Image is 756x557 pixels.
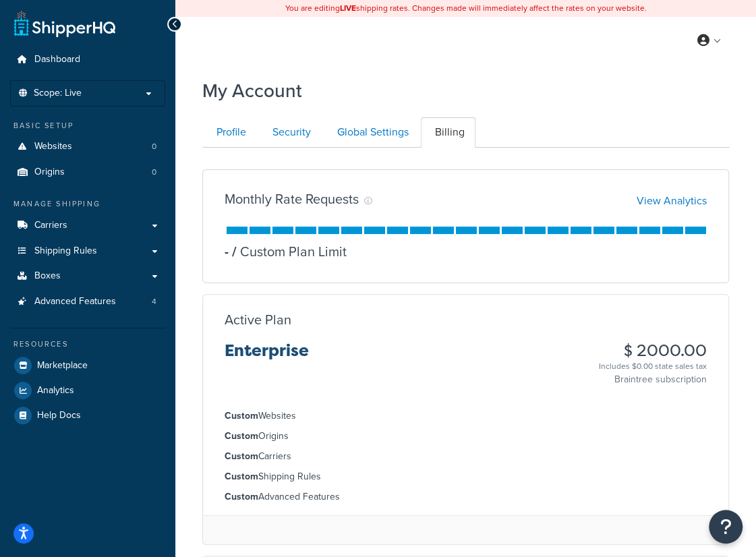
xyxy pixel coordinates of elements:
[37,410,81,421] span: Help Docs
[225,490,707,504] li: Advanced Features
[225,469,258,483] strong: Custom
[10,289,165,314] li: Advanced Features
[14,10,115,37] a: ShipperHQ Home
[421,117,475,148] a: Billing
[225,409,707,423] li: Websites
[10,134,165,159] a: Websites 0
[10,120,165,131] div: Basic Setup
[225,429,707,444] li: Origins
[225,449,258,463] strong: Custom
[34,88,82,99] span: Scope: Live
[258,117,322,148] a: Security
[202,117,257,148] a: Profile
[225,469,707,484] li: Shipping Rules
[225,449,707,464] li: Carriers
[225,490,258,504] strong: Custom
[34,167,65,178] span: Origins
[10,160,165,185] li: Origins
[709,510,743,544] button: Open Resource Center
[225,429,258,443] strong: Custom
[10,403,165,428] a: Help Docs
[202,78,302,104] h1: My Account
[152,296,156,307] span: 4
[34,245,97,257] span: Shipping Rules
[34,296,116,307] span: Advanced Features
[229,242,347,261] p: Custom Plan Limit
[225,409,258,423] strong: Custom
[10,264,165,289] a: Boxes
[152,141,156,152] span: 0
[637,193,707,208] a: View Analytics
[10,134,165,159] li: Websites
[10,339,165,350] div: Resources
[34,270,61,282] span: Boxes
[10,160,165,185] a: Origins 0
[225,192,359,206] h3: Monthly Rate Requests
[10,353,165,378] a: Marketplace
[34,54,80,65] span: Dashboard
[323,117,419,148] a: Global Settings
[10,213,165,238] a: Carriers
[37,385,74,397] span: Analytics
[10,239,165,264] a: Shipping Rules
[37,360,88,372] span: Marketplace
[599,342,707,359] h3: $ 2000.00
[340,2,356,14] b: LIVE
[34,141,72,152] span: Websites
[34,220,67,231] span: Carriers
[225,342,309,370] h3: Enterprise
[225,312,291,327] h3: Active Plan
[232,241,237,262] span: /
[225,242,229,261] p: -
[152,167,156,178] span: 0
[599,359,707,373] div: Includes $0.00 state sales tax
[599,373,707,386] p: Braintree subscription
[10,289,165,314] a: Advanced Features 4
[10,47,165,72] a: Dashboard
[10,198,165,210] div: Manage Shipping
[10,378,165,403] a: Analytics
